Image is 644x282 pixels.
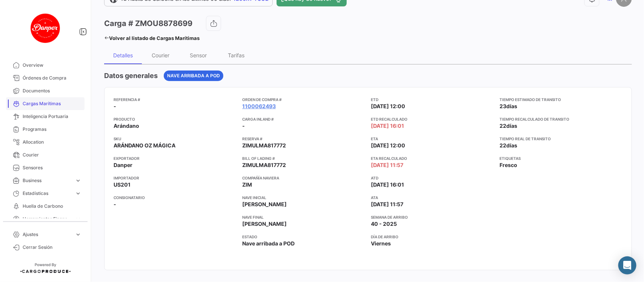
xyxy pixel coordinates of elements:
[23,75,81,81] span: Órdenes de Compra
[371,136,494,142] app-card-info-title: ETA
[242,155,365,161] app-card-info-title: Bill of Lading #
[6,59,85,72] a: Overview
[23,113,81,120] span: Inteligencia Portuaria
[500,103,507,109] span: 23
[114,122,139,130] span: Arándano
[242,195,365,201] app-card-info-title: Nave inicial
[6,200,85,213] a: Huella de Carbono
[23,177,72,184] span: Business
[371,195,494,201] app-card-info-title: ATA
[371,214,494,220] app-card-info-title: Semana de Arribo
[104,18,192,29] h3: Carga # ZMOU8878699
[75,216,81,222] span: expand_more
[23,152,81,158] span: Courier
[242,234,365,240] app-card-info-title: Estado
[6,72,85,84] a: Órdenes de Compra
[26,9,64,47] img: danper-logo.png
[500,136,622,142] app-card-info-title: Tiempo real de transito
[23,126,81,133] span: Programas
[242,122,245,130] span: -
[500,142,507,149] span: 22
[242,214,365,220] app-card-info-title: Nave final
[500,155,622,161] app-card-info-title: Etiquetas
[371,116,494,122] app-card-info-title: ETD Recalculado
[167,72,220,79] span: Nave arribada a POD
[75,231,81,238] span: expand_more
[371,161,404,169] span: [DATE] 11:57
[6,161,85,174] a: Sensores
[190,52,207,58] div: Sensor
[242,116,365,122] app-card-info-title: Carga inland #
[23,62,81,69] span: Overview
[242,240,295,247] span: Nave arribada a POD
[23,190,72,197] span: Estadísticas
[23,203,81,210] span: Huella de Carbono
[242,175,365,181] app-card-info-title: Compañía naviera
[75,177,81,184] span: expand_more
[114,116,236,122] app-card-info-title: Producto
[500,161,518,169] span: Fresco
[242,142,286,149] span: ZIMULMA817772
[371,175,494,181] app-card-info-title: ATD
[114,201,116,208] span: -
[114,161,132,169] span: Danper
[114,103,116,110] span: -
[23,216,72,222] span: Herramientas Financieras
[152,52,170,58] div: Courier
[75,190,81,197] span: expand_more
[6,123,85,136] a: Programas
[242,136,365,142] app-card-info-title: Reserva #
[23,87,81,94] span: Documentos
[114,181,131,189] span: US201
[371,122,404,130] span: [DATE] 16:01
[507,142,518,149] span: días
[242,220,287,228] span: [PERSON_NAME]
[371,181,404,189] span: [DATE] 16:01
[371,240,391,247] span: Viernes
[114,142,175,149] span: ARÁNDANO OZ MÁGICA
[23,164,81,171] span: Sensores
[500,116,622,122] app-card-info-title: Tiempo recalculado de transito
[371,97,494,103] app-card-info-title: ETD
[114,136,236,142] app-card-info-title: SKU
[371,142,406,149] span: [DATE] 12:00
[228,52,244,58] div: Tarifas
[23,244,81,251] span: Cerrar Sesión
[371,220,397,228] span: 40 - 2025
[6,97,85,110] a: Cargas Marítimas
[500,97,622,103] app-card-info-title: Tiempo estimado de transito
[6,149,85,161] a: Courier
[242,161,286,169] span: ZIMULMA817772
[6,110,85,123] a: Inteligencia Portuaria
[242,201,287,208] span: [PERSON_NAME]
[114,155,236,161] app-card-info-title: Exportador
[242,181,252,189] span: ZIM
[371,103,406,110] span: [DATE] 12:00
[104,70,158,81] h4: Datos generales
[507,103,518,109] span: días
[242,103,276,110] a: 1100062493
[104,33,200,43] a: Volver al listado de Cargas Marítimas
[114,97,236,103] app-card-info-title: Referencia #
[114,195,236,201] app-card-info-title: Consignatario
[618,256,636,274] div: Abrir Intercom Messenger
[371,201,404,208] span: [DATE] 11:57
[23,100,81,107] span: Cargas Marítimas
[6,84,85,97] a: Documentos
[6,136,85,149] a: Allocation
[371,234,494,240] app-card-info-title: Día de Arribo
[242,97,365,103] app-card-info-title: Orden de Compra #
[114,175,236,181] app-card-info-title: Importador
[113,52,133,58] div: Detalles
[507,123,518,129] span: días
[23,231,72,238] span: Ajustes
[371,155,494,161] app-card-info-title: ETA Recalculado
[500,123,507,129] span: 22
[23,139,81,146] span: Allocation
